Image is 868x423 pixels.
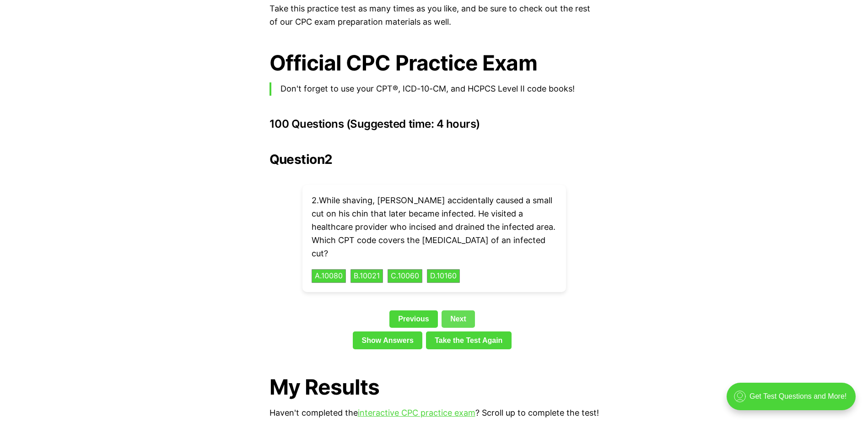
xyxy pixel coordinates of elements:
[270,152,599,167] h2: Question 2
[353,331,422,349] a: Show Answers
[350,269,383,283] button: B.10021
[389,310,438,328] a: Previous
[358,408,475,418] a: interactive CPC practice exam
[427,269,460,283] button: D.10160
[270,407,599,420] p: Haven't completed the ? Scroll up to complete the test!
[270,82,599,96] blockquote: Don't forget to use your CPT®, ICD-10-CM, and HCPCS Level II code books!
[270,118,599,130] h3: 100 Questions (Suggested time: 4 hours)
[270,375,599,399] h1: My Results
[442,310,475,328] a: Next
[312,269,346,283] button: A.10080
[270,2,599,29] p: Take this practice test as many times as you like, and be sure to check out the rest of our CPC e...
[426,331,512,349] a: Take the Test Again
[270,51,599,75] h1: Official CPC Practice Exam
[719,378,868,423] iframe: portal-trigger
[312,194,557,260] p: 2 . While shaving, [PERSON_NAME] accidentally caused a small cut on his chin that later became in...
[388,269,422,283] button: C.10060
